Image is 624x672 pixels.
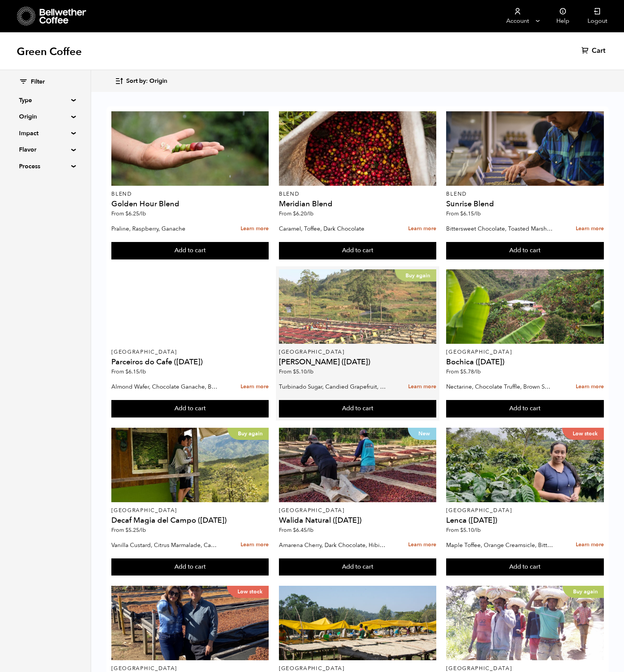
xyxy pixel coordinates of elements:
[460,210,481,217] bdi: 6.15
[307,210,314,217] span: /lb
[474,210,481,217] span: /lb
[460,368,481,375] bdi: 5.78
[460,527,463,534] span: $
[227,428,269,440] p: Buy again
[279,349,436,355] p: [GEOGRAPHIC_DATA]
[408,428,436,440] p: New
[279,666,436,671] p: [GEOGRAPHIC_DATA]
[111,517,269,524] h4: Decaf Magia del Campo ([DATE])
[446,381,553,392] p: Nectarine, Chocolate Truffle, Brown Sugar
[408,221,436,237] a: Learn more
[125,527,146,534] bdi: 5.25
[279,200,436,208] h4: Meridian Blend
[111,400,269,417] button: Add to cart
[279,191,436,197] p: Blend
[111,242,269,259] button: Add to cart
[126,77,167,85] span: Sort by: Origin
[125,527,128,534] span: $
[293,527,314,534] bdi: 6.45
[307,527,314,534] span: /lb
[446,527,481,534] span: From
[111,349,269,355] p: [GEOGRAPHIC_DATA]
[279,508,436,513] p: [GEOGRAPHIC_DATA]
[19,96,71,105] summary: Type
[562,586,604,598] p: Buy again
[279,210,314,217] span: From
[111,358,269,366] h4: Parceiros do Cafe ([DATE])
[111,558,269,576] button: Add to cart
[279,223,386,234] p: Caramel, Toffee, Dark Chocolate
[139,368,146,375] span: /lb
[576,537,604,553] a: Learn more
[293,368,296,375] span: $
[125,210,146,217] bdi: 6.25
[111,200,269,208] h4: Golden Hour Blend
[474,527,481,534] span: /lb
[241,379,269,395] a: Learn more
[111,428,269,502] a: Buy again
[115,72,167,90] button: Sort by: Origin
[446,558,603,576] button: Add to cart
[446,517,603,524] h4: Lenca ([DATE])
[446,400,603,417] button: Add to cart
[19,162,71,171] summary: Process
[31,78,45,86] span: Filter
[460,368,463,375] span: $
[293,210,296,217] span: $
[446,242,603,259] button: Add to cart
[279,527,314,534] span: From
[460,210,463,217] span: $
[279,269,436,344] a: Buy again
[111,586,269,660] a: Low stock
[19,145,71,154] summary: Flavor
[111,381,219,392] p: Almond Wafer, Chocolate Ganache, Bing Cherry
[446,539,553,551] p: Maple Toffee, Orange Creamsicle, Bittersweet Chocolate
[241,537,269,553] a: Learn more
[19,129,71,138] summary: Impact
[408,379,436,395] a: Learn more
[446,586,603,660] a: Buy again
[446,428,603,502] a: Low stock
[446,508,603,513] p: [GEOGRAPHIC_DATA]
[227,586,269,598] p: Low stock
[279,517,436,524] h4: Walida Natural ([DATE])
[111,666,269,671] p: [GEOGRAPHIC_DATA]
[17,45,82,59] h1: Green Coffee
[279,558,436,576] button: Add to cart
[446,223,553,234] p: Bittersweet Chocolate, Toasted Marshmallow, Candied Orange, Praline
[279,400,436,417] button: Add to cart
[592,46,605,55] span: Cart
[446,210,481,217] span: From
[111,527,146,534] span: From
[446,191,603,197] p: Blend
[279,428,436,502] a: New
[576,221,604,237] a: Learn more
[446,666,603,671] p: [GEOGRAPHIC_DATA]
[446,368,481,375] span: From
[474,368,481,375] span: /lb
[125,368,128,375] span: $
[279,358,436,366] h4: [PERSON_NAME] ([DATE])
[307,368,314,375] span: /lb
[111,508,269,513] p: [GEOGRAPHIC_DATA]
[446,200,603,208] h4: Sunrise Blend
[241,221,269,237] a: Learn more
[125,210,128,217] span: $
[395,269,436,281] p: Buy again
[19,112,71,121] summary: Origin
[408,537,436,553] a: Learn more
[562,428,604,440] p: Low stock
[139,527,146,534] span: /lb
[125,368,146,375] bdi: 6.15
[446,358,603,366] h4: Bochica ([DATE])
[279,368,314,375] span: From
[279,381,386,392] p: Turbinado Sugar, Candied Grapefruit, Spiced Plum
[279,242,436,259] button: Add to cart
[111,223,219,234] p: Praline, Raspberry, Ganache
[139,210,146,217] span: /lb
[111,210,146,217] span: From
[293,527,296,534] span: $
[293,210,314,217] bdi: 6.20
[576,379,604,395] a: Learn more
[111,539,219,551] p: Vanilla Custard, Citrus Marmalade, Caramel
